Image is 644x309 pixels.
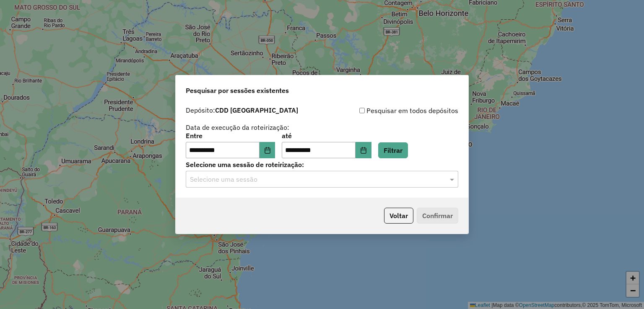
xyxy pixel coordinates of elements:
button: Voltar [384,208,413,224]
label: até [282,131,371,141]
strong: CDD [GEOGRAPHIC_DATA] [215,106,298,114]
label: Data de execução da roteirização: [186,122,289,132]
label: Selecione uma sessão de roteirização: [186,160,458,170]
button: Choose Date [260,142,275,159]
span: Pesquisar por sessões existentes [186,85,289,95]
button: Choose Date [356,142,371,159]
label: Entre [186,131,275,141]
label: Depósito: [186,105,298,115]
button: Filtrar [378,142,408,158]
div: Pesquisar em todos depósitos [322,106,458,116]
